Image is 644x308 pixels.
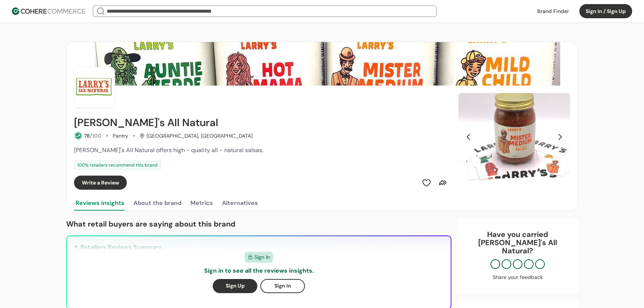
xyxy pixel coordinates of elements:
span: [PERSON_NAME]'s All Natural offers high - quality all - natural salsas. [74,146,263,154]
div: [GEOGRAPHIC_DATA], [GEOGRAPHIC_DATA] [139,132,252,140]
img: Brand cover image [67,42,577,86]
div: 100 % retailers recommend this brand [74,161,161,170]
button: Sign In [260,279,305,293]
img: Cohere Logo [12,7,85,15]
button: Next Slide [554,131,566,143]
p: [PERSON_NAME]'s All Natural ? [465,238,570,255]
div: Pantry [113,132,128,140]
button: Sign Up [213,279,257,293]
button: Metrics [189,196,215,211]
img: Slide 0 [458,93,570,181]
span: 78 [84,132,90,139]
div: Share your feedback [465,273,570,281]
span: Sign In [254,253,270,261]
img: Brand Photo [74,67,115,108]
div: Carousel [458,93,570,181]
p: What retail buyers are saying about this brand [66,218,451,230]
button: Write a Review [74,176,127,190]
span: /100 [90,132,102,139]
button: Sign In / Sign Up [579,4,632,18]
button: About the brand [132,196,183,211]
button: Previous Slide [462,131,475,143]
div: Slide 1 [458,93,570,181]
h2: Larry's All Natural [74,117,218,129]
p: Sign in to see all the reviews insights. [204,266,314,275]
button: Alternatives [220,196,260,211]
button: Reviews insights [74,196,126,211]
div: Have you carried [465,230,570,255]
